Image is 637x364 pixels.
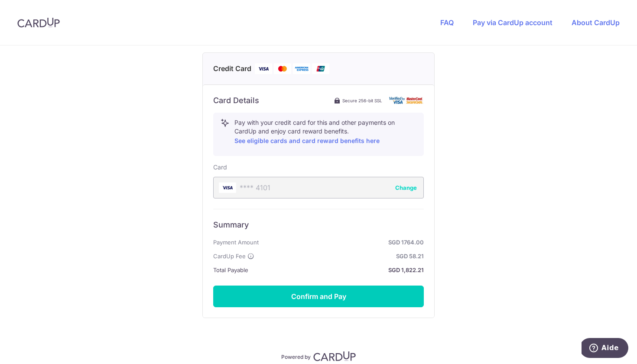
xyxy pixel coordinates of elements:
[213,95,259,106] h6: Card Details
[252,265,424,275] strong: SGD 1,822.21
[234,137,380,144] a: See eligible cards and card reward benefits here
[213,163,227,172] label: Card
[213,237,259,247] span: Payment Amount
[342,97,382,104] span: Secure 256-bit SSL
[213,265,248,275] span: Total Payable
[255,63,272,74] img: Visa
[17,17,60,28] img: CardUp
[274,63,291,74] img: Mastercard
[313,351,356,361] img: CardUp
[440,18,454,27] a: FAQ
[213,251,246,261] span: CardUp Fee
[281,352,311,361] p: Powered by
[582,338,628,360] iframe: Ouvre un widget dans lequel vous pouvez trouver plus d’informations
[213,286,424,307] button: Confirm and Pay
[293,63,310,74] img: American Express
[395,183,417,192] button: Change
[572,18,620,27] a: About CardUp
[389,97,424,104] img: card secure
[213,220,424,230] h6: Summary
[258,251,424,261] strong: SGD 58.21
[473,18,552,27] a: Pay via CardUp account
[312,63,329,74] img: Union Pay
[262,237,424,247] strong: SGD 1764.00
[213,63,251,74] span: Credit Card
[234,118,416,146] p: Pay with your credit card for this and other payments on CardUp and enjoy card reward benefits.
